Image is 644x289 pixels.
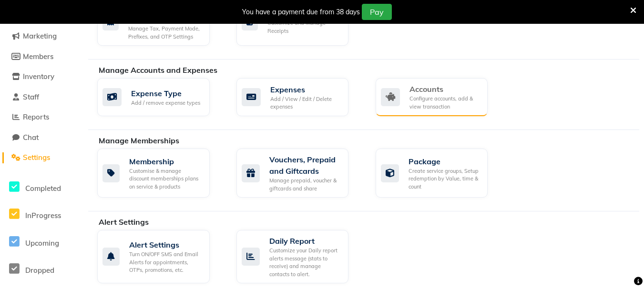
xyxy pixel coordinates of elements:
[267,19,341,35] div: Customize and Manage Receipts
[23,52,53,61] span: Members
[129,167,202,191] div: Customise & manage discount memberships plans on service & products
[2,51,81,62] a: Members
[131,99,200,107] div: Add / remove expense types
[23,153,50,162] span: Settings
[409,167,480,191] div: Create service groups, Setup redemption by Value, time & count
[25,239,59,248] span: Upcoming
[269,154,341,177] div: Vouchers, Prepaid and Giftcards
[270,84,341,95] div: Expenses
[376,78,501,116] a: AccountsConfigure accounts, add & view transaction
[97,149,222,198] a: MembershipCustomise & manage discount memberships plans on service & products
[23,112,49,121] span: Reports
[2,132,81,143] a: Chat
[23,72,54,81] span: Inventory
[129,156,202,167] div: Membership
[2,71,81,82] a: Inventory
[25,184,61,193] span: Completed
[2,112,81,123] a: Reports
[409,156,480,167] div: Package
[97,78,222,116] a: Expense TypeAdd / remove expense types
[2,152,81,163] a: Settings
[269,247,341,278] div: Customize your Daily report alerts message (stats to receive) and manage contacts to alert.
[269,177,341,192] div: Manage prepaid, voucher & giftcards and share
[2,31,81,42] a: Marketing
[362,4,392,20] button: Pay
[242,7,360,17] div: You have a payment due from 38 days
[25,211,61,220] span: InProgress
[409,95,480,110] div: Configure accounts, add & view transaction
[376,149,501,198] a: PackageCreate service groups, Setup redemption by Value, time & count
[97,230,222,283] a: Alert SettingsTurn ON/OFF SMS and Email Alerts for appointments, OTPs, promotions, etc.
[23,31,57,40] span: Marketing
[129,250,202,274] div: Turn ON/OFF SMS and Email Alerts for appointments, OTPs, promotions, etc.
[270,95,341,111] div: Add / View / Edit / Delete expenses
[129,239,202,250] div: Alert Settings
[128,25,202,40] div: Manage Tax, Payment Mode, Prefixes, and OTP Settings
[131,88,200,99] div: Expense Type
[236,78,361,116] a: ExpensesAdd / View / Edit / Delete expenses
[2,92,81,103] a: Staff
[23,92,39,101] span: Staff
[236,149,361,198] a: Vouchers, Prepaid and GiftcardsManage prepaid, voucher & giftcards and share
[25,266,54,275] span: Dropped
[236,230,361,283] a: Daily ReportCustomize your Daily report alerts message (stats to receive) and manage contacts to ...
[23,133,39,142] span: Chat
[409,83,480,95] div: Accounts
[269,235,341,247] div: Daily Report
